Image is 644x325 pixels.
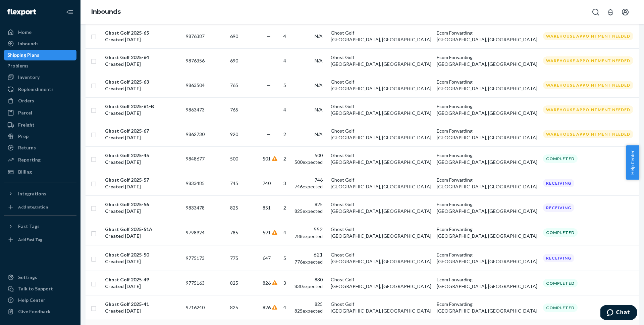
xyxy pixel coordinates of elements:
[230,131,238,137] span: 920
[437,251,538,258] div: Ecom Forwarding
[437,135,537,140] span: [GEOGRAPHIC_DATA], [GEOGRAPHIC_DATA]
[437,177,538,183] div: Ecom Forwarding
[230,205,238,211] span: 825
[267,82,271,88] span: —
[283,255,286,261] span: 5
[105,159,180,166] div: Created [DATE]
[263,180,271,186] span: 740
[437,128,538,134] div: Ecom Forwarding
[105,301,180,308] div: Ghost Golf 2025-41
[4,142,76,153] a: Returns
[183,97,207,122] td: 9863473
[437,308,537,314] span: [GEOGRAPHIC_DATA], [GEOGRAPHIC_DATA]
[105,177,180,183] div: Ghost Golf 2025-57
[4,188,76,199] button: Integrations
[4,283,76,294] button: Talk to Support
[230,107,238,112] span: 765
[230,305,238,310] span: 825
[331,233,431,239] span: [GEOGRAPHIC_DATA], [GEOGRAPHIC_DATA]
[91,8,121,15] a: Inbounds
[331,201,432,208] div: Ghost Golf
[4,295,76,306] a: Help Center
[18,308,51,315] div: Give Feedback
[331,61,431,67] span: [GEOGRAPHIC_DATA], [GEOGRAPHIC_DATA]
[105,30,180,36] div: Ghost Golf 2025-65
[4,60,76,71] a: Problems
[283,82,286,88] span: 5
[437,184,537,189] span: [GEOGRAPHIC_DATA], [GEOGRAPHIC_DATA]
[331,276,432,283] div: Ghost Golf
[230,33,238,39] span: 690
[18,285,53,292] div: Talk to Support
[543,254,574,262] div: Receiving
[4,120,76,130] a: Freight
[543,304,578,312] div: Completed
[294,276,322,283] div: 830
[105,134,180,141] div: Created [DATE]
[4,306,76,317] button: Give Feedback
[543,56,633,65] div: Warehouse Appointment Needed
[294,159,323,165] span: 500 expected
[294,184,323,189] span: 746 expected
[263,205,271,211] span: 851
[315,82,323,88] span: N/A
[183,220,207,245] td: 9798924
[331,128,432,134] div: Ghost Golf
[294,201,322,208] div: 825
[294,208,323,214] span: 825 expected
[437,30,538,36] div: Ecom Forwarding
[230,156,238,161] span: 500
[18,109,32,116] div: Parcel
[18,169,32,175] div: Billing
[18,40,39,47] div: Inbounds
[626,145,639,180] button: Help Center
[543,130,633,138] div: Warehouse Appointment Needed
[331,208,431,214] span: [GEOGRAPHIC_DATA], [GEOGRAPHIC_DATA]
[4,72,76,83] a: Inventory
[105,85,180,92] div: Created [DATE]
[183,146,207,171] td: 9848677
[600,305,637,322] iframe: Opens a widget where you can chat to one of our agents
[315,107,323,112] span: N/A
[105,103,180,110] div: Ghost Golf 2025-61-B
[4,234,76,245] a: Add Fast Tag
[315,33,323,39] span: N/A
[543,154,578,163] div: Completed
[543,179,574,187] div: Receiving
[294,233,323,239] span: 788 expected
[4,167,76,177] a: Billing
[437,152,538,159] div: Ecom Forwarding
[18,297,45,304] div: Help Center
[230,255,238,261] span: 775
[183,171,207,195] td: 9833485
[18,204,48,210] div: Add Integration
[267,33,271,39] span: —
[18,237,42,242] div: Add Fast Tag
[294,259,323,265] span: 776 expected
[331,283,431,289] span: [GEOGRAPHIC_DATA], [GEOGRAPHIC_DATA]
[283,180,286,186] span: 3
[105,79,180,85] div: Ghost Golf 2025-63
[331,159,431,165] span: [GEOGRAPHIC_DATA], [GEOGRAPHIC_DATA]
[437,79,538,85] div: Ecom Forwarding
[283,230,286,235] span: 4
[331,110,431,116] span: [GEOGRAPHIC_DATA], [GEOGRAPHIC_DATA]
[437,110,537,116] span: [GEOGRAPHIC_DATA], [GEOGRAPHIC_DATA]
[437,61,537,67] span: [GEOGRAPHIC_DATA], [GEOGRAPHIC_DATA]
[18,29,32,36] div: Home
[18,97,34,104] div: Orders
[7,52,39,58] div: Shipping Plans
[437,208,537,214] span: [GEOGRAPHIC_DATA], [GEOGRAPHIC_DATA]
[105,128,180,134] div: Ghost Golf 2025-67
[183,122,207,146] td: 9862730
[18,274,37,281] div: Settings
[86,2,126,22] ol: breadcrumbs
[18,133,29,140] div: Prep
[183,73,207,97] td: 9863504
[331,177,432,183] div: Ghost Golf
[230,280,238,286] span: 825
[4,95,76,106] a: Orders
[437,259,537,264] span: [GEOGRAPHIC_DATA], [GEOGRAPHIC_DATA]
